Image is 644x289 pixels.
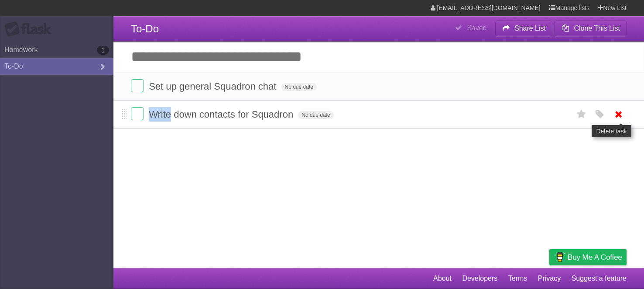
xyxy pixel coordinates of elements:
[462,270,497,287] a: Developers
[4,21,57,37] div: Flask
[131,23,159,35] span: To-Do
[149,109,295,120] span: Write down contacts for Squadron
[554,250,565,265] img: Buy me a coffee
[97,46,109,55] b: 1
[573,107,590,122] label: Star task
[495,21,553,36] button: Share List
[568,250,622,265] span: Buy me a coffee
[572,270,627,287] a: Suggest a feature
[538,270,561,287] a: Privacy
[549,249,627,265] a: Buy me a coffee
[298,111,333,119] span: No due date
[514,24,546,32] b: Share List
[131,107,144,120] label: Done
[467,24,486,31] b: Saved
[574,24,620,32] b: Clone This List
[281,83,317,91] span: No due date
[508,270,528,287] a: Terms
[131,79,144,92] label: Done
[433,270,452,287] a: About
[555,21,627,36] button: Clone This List
[149,81,278,92] span: Set up general Squadron chat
